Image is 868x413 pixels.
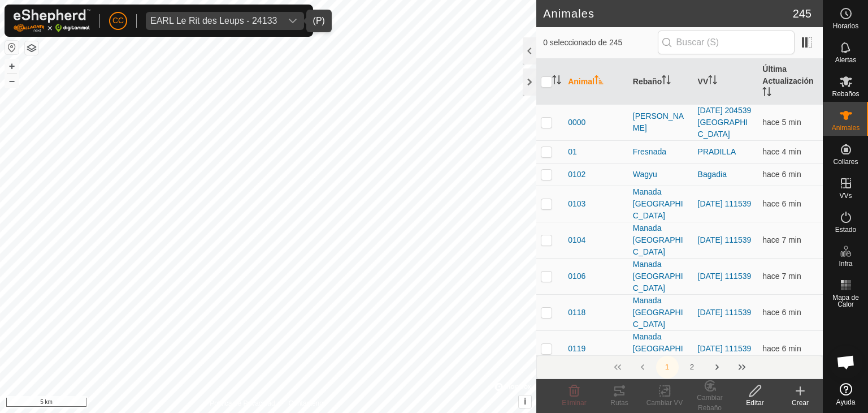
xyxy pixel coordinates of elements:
[594,77,604,86] p-sorticon: Activar para ordenar
[633,169,689,180] div: Wagyu
[762,199,801,208] span: 5 sept 2025, 13:22
[833,23,858,29] span: Horarios
[698,344,752,353] a: [DATE] 111539
[568,117,585,128] span: 0000
[793,5,811,22] span: 245
[662,77,671,86] p-sorticon: Activar para ordenar
[708,77,717,86] p-sorticon: Activar para ordenar
[5,41,19,54] button: Restablecer Mapa
[543,37,657,49] span: 0 seleccionado de 245
[706,356,728,378] button: Next Page
[823,378,868,410] a: Ayuda
[150,16,277,25] div: EARL Le Rit des Leups - 24133
[568,270,585,282] span: 0106
[698,170,727,179] a: Bagadia
[25,41,38,55] button: Capas del Mapa
[568,343,585,355] span: 0119
[5,74,19,88] button: –
[698,106,752,139] a: [DATE] 204539 [GEOGRAPHIC_DATA]
[762,235,801,244] span: 5 sept 2025, 13:22
[112,15,124,27] span: CC
[552,77,561,86] p-sorticon: Activar para ordenar
[519,395,531,408] button: i
[597,398,642,408] div: Rutas
[633,295,689,330] div: Manada [GEOGRAPHIC_DATA]
[642,398,687,408] div: Cambiar VV
[762,272,801,281] span: 5 sept 2025, 13:21
[836,399,856,406] span: Ayuda
[835,57,856,63] span: Alertas
[832,124,860,131] span: Animales
[839,192,852,199] span: VVs
[628,59,693,105] th: Rebaño
[698,235,752,244] a: [DATE] 111539
[633,110,689,134] div: [PERSON_NAME]
[210,398,275,408] a: Política de Privacidad
[633,331,689,367] div: Manada [GEOGRAPHIC_DATA]
[698,308,752,317] a: [DATE] 111539
[826,294,865,308] span: Mapa de Calor
[633,259,689,294] div: Manada [GEOGRAPHIC_DATA]
[5,59,19,73] button: +
[568,234,585,246] span: 0104
[762,118,801,127] span: 5 sept 2025, 13:23
[568,307,585,319] span: 0118
[778,398,823,408] div: Crear
[832,91,859,97] span: Rebaños
[543,7,793,20] h2: Animales
[633,146,689,158] div: Fresnada
[562,399,586,407] span: Eliminar
[839,260,852,267] span: Infra
[681,356,704,378] button: 2
[693,59,758,105] th: VV
[732,398,778,408] div: Editar
[762,147,801,156] span: 5 sept 2025, 13:24
[731,356,753,378] button: Last Page
[698,272,752,281] a: [DATE] 111539
[658,31,795,54] input: Buscar (S)
[833,158,858,165] span: Collares
[656,356,679,378] button: 1
[289,398,327,408] a: Contáctenos
[762,308,801,317] span: 5 sept 2025, 13:22
[14,9,90,32] img: Logo Gallagher
[281,12,304,30] div: dropdown trigger
[758,59,823,105] th: Última Actualización
[568,146,577,158] span: 01
[762,89,771,98] p-sorticon: Activar para ordenar
[762,344,801,353] span: 5 sept 2025, 13:23
[568,169,585,180] span: 0102
[568,198,585,210] span: 0103
[829,345,863,379] a: Chat abierto
[698,147,736,156] a: PRADILLA
[146,12,281,30] span: EARL Le Rit des Leups - 24133
[698,199,752,208] a: [DATE] 111539
[835,226,856,233] span: Estado
[687,393,732,413] div: Cambiar Rebaño
[563,59,628,105] th: Animal
[762,170,801,179] span: 5 sept 2025, 13:22
[524,397,526,406] span: i
[633,222,689,258] div: Manada [GEOGRAPHIC_DATA]
[633,186,689,222] div: Manada [GEOGRAPHIC_DATA]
